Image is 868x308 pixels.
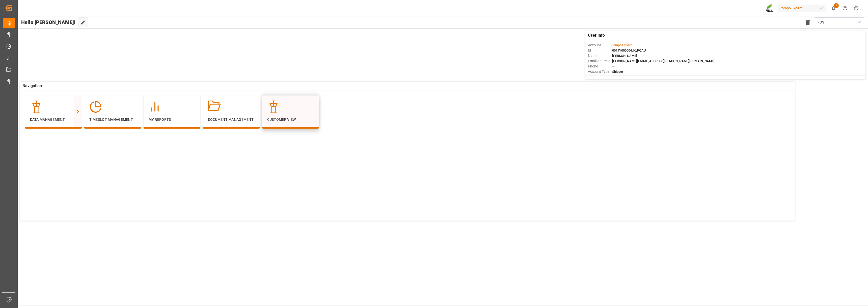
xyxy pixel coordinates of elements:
[588,64,611,69] span: Phone
[208,117,255,122] p: Document Management
[149,117,195,122] p: My Reports
[588,48,611,53] span: Id
[766,4,774,13] img: Screenshot%202023-09-29%20at%2010.02.21.png_1712312052.png
[818,20,824,25] span: FOS
[22,83,42,89] span: Navigation
[777,3,828,13] button: Compo Expert
[839,3,851,14] button: Help Center
[611,49,646,52] span: : 0019Y000004dKyPQAU
[21,17,75,27] span: Hello [PERSON_NAME]!
[588,53,611,58] span: Name
[588,42,611,48] span: Account
[611,64,615,68] span: : —
[611,54,637,58] span: : [PERSON_NAME]
[611,59,715,63] span: : [PERSON_NAME][EMAIL_ADDRESS][PERSON_NAME][DOMAIN_NAME]
[588,32,605,38] span: User Info
[611,70,623,74] span: : Shipper
[777,5,826,12] div: Compo Expert
[828,3,839,14] button: show 1 new notifications
[611,43,632,47] span: :
[588,69,611,74] span: Account Type
[611,43,632,47] span: Compo Expert
[30,117,77,122] p: Data Management
[814,17,864,27] button: open menu
[834,3,839,8] span: 1
[89,117,136,122] p: Timeslot Management
[588,58,611,64] span: Email Address
[267,117,314,122] p: Customer View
